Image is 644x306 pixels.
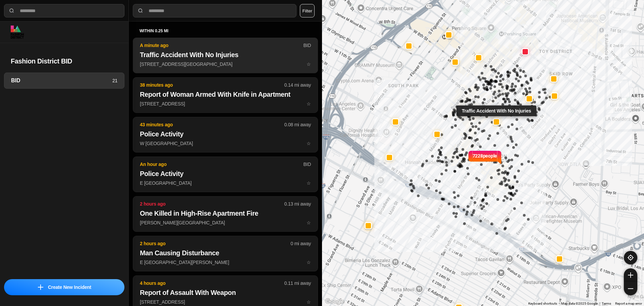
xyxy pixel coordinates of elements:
p: [STREET_ADDRESS][GEOGRAPHIC_DATA] [140,61,311,68]
p: 2 hours ago [140,240,290,247]
span: star [307,141,311,146]
img: icon [38,285,43,290]
button: iconCreate New Incident [4,279,124,295]
img: Google [324,297,346,306]
p: W [GEOGRAPHIC_DATA] [140,140,311,147]
button: recenter [624,251,637,264]
p: An hour ago [140,161,303,168]
p: 4 hours ago [140,280,284,287]
span: star [307,299,311,305]
button: zoom-in [624,268,637,282]
a: 4 hours ago0.11 mi awayReport of Assault With Weapon[STREET_ADDRESS]star [133,299,318,305]
span: star [307,180,311,186]
img: logo [11,26,24,39]
a: 38 minutes ago0.14 mi awayReport of Woman Armed With Knife in Apartment[STREET_ADDRESS]star [133,101,318,106]
img: notch [468,150,473,165]
span: star [307,260,311,265]
p: 21 [112,77,117,84]
a: 43 minutes ago0.08 mi awayPolice ActivityW [GEOGRAPHIC_DATA]star [133,140,318,146]
a: 2 hours ago0.13 mi awayOne Killed in High-Rise Apartment Fire[PERSON_NAME][GEOGRAPHIC_DATA]star [133,220,318,225]
p: 0.14 mi away [284,82,311,88]
p: 43 minutes ago [140,121,284,128]
p: 2 hours ago [140,201,284,207]
img: search [137,7,144,14]
span: star [307,61,311,67]
img: zoom-in [628,272,633,278]
button: Filter [300,4,315,17]
img: search [8,7,15,14]
img: notch [497,150,502,165]
a: 2 hours ago0 mi awayMan Causing DisturbanceE [GEOGRAPHIC_DATA][PERSON_NAME]star [133,259,318,265]
p: E [GEOGRAPHIC_DATA] [140,180,311,186]
p: [STREET_ADDRESS] [140,100,311,107]
h2: Police Activity [140,169,311,178]
span: Map data ©2025 Google [561,302,598,305]
button: Keyboard shortcuts [528,301,557,306]
a: BID21 [4,73,124,89]
h5: within 0.25 mi [140,28,311,34]
h2: Report of Assault With Weapon [140,288,311,297]
img: zoom-out [628,286,633,291]
button: 38 minutes ago0.14 mi awayReport of Woman Armed With Knife in Apartment[STREET_ADDRESS]star [133,77,318,113]
a: Open this area in Google Maps (opens a new window) [324,297,346,306]
p: 0 mi away [290,240,311,247]
a: A minute agoBIDTraffic Accident With No Injuries[STREET_ADDRESS][GEOGRAPHIC_DATA]star [133,61,318,67]
p: BID [303,42,311,49]
h2: Police Activity [140,129,311,139]
p: 7228 people [473,152,497,167]
button: 2 hours ago0.13 mi awayOne Killed in High-Rise Apartment Fire[PERSON_NAME][GEOGRAPHIC_DATA]star [133,196,318,232]
h2: Fashion District BID [11,56,118,66]
a: Terms (opens in new tab) [602,302,611,305]
a: An hour agoBIDPolice ActivityE [GEOGRAPHIC_DATA]star [133,180,318,186]
button: A minute agoBIDTraffic Accident With No Injuries[STREET_ADDRESS][GEOGRAPHIC_DATA]star [133,38,318,73]
img: recenter [628,255,634,261]
p: BID [303,161,311,168]
button: 2 hours ago0 mi awayMan Causing DisturbanceE [GEOGRAPHIC_DATA][PERSON_NAME]star [133,236,318,271]
a: Report a map error [615,302,642,305]
p: [PERSON_NAME][GEOGRAPHIC_DATA] [140,219,311,226]
span: star [307,220,311,225]
p: 38 minutes ago [140,82,284,88]
p: E [GEOGRAPHIC_DATA][PERSON_NAME] [140,259,311,266]
h2: Report of Woman Armed With Knife in Apartment [140,90,311,99]
p: 0.13 mi away [284,201,311,207]
p: 0.11 mi away [284,280,311,287]
p: A minute ago [140,42,303,49]
h2: Traffic Accident With No Injuries [140,50,311,59]
h2: Man Causing Disturbance [140,248,311,258]
p: 0.08 mi away [284,121,311,128]
h2: One Killed in High-Rise Apartment Fire [140,209,311,218]
button: zoom-out [624,282,637,295]
button: 43 minutes ago0.08 mi awayPolice ActivityW [GEOGRAPHIC_DATA]star [133,117,318,152]
p: [STREET_ADDRESS] [140,299,311,305]
div: Traffic Accident With No Injuries [457,105,537,116]
h3: BID [11,77,112,85]
p: Create New Incident [48,284,91,291]
span: star [307,101,311,106]
button: An hour agoBIDPolice ActivityE [GEOGRAPHIC_DATA]star [133,157,318,192]
button: Traffic Accident With No Injuries [493,118,500,126]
